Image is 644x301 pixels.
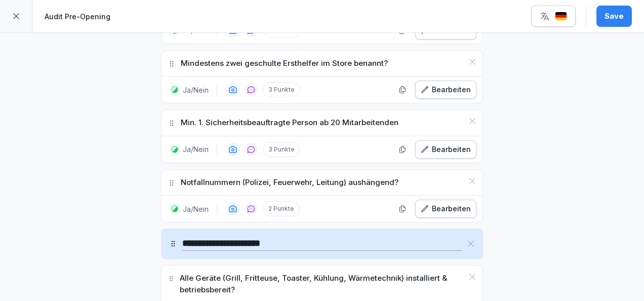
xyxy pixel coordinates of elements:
p: 2 Punkte [263,201,300,216]
p: Ja/Nein [183,85,209,95]
p: Min. 1. Sicherheitsbeauftragte Person ab 20 Mitarbeitenden [181,117,398,129]
div: Bearbeiten [421,144,471,155]
p: 3 Punkte [263,82,300,97]
div: Save [605,11,624,22]
p: Notfallnummern (Polizei, Feuerwehr, Leitung) aushängend? [181,177,398,189]
div: Bearbeiten [421,203,471,214]
button: Save [596,6,632,27]
button: Bearbeiten [415,200,476,218]
button: Bearbeiten [415,140,476,159]
p: Ja/Nein [183,144,209,155]
p: Ja/Nein [183,204,209,214]
p: 3 Punkte [263,142,300,157]
button: Bearbeiten [415,81,476,99]
p: Alle Geräte (Grill, Fritteuse, Toaster, Kühlung, Wärmetechnik) installiert & betriebsbereit? [180,273,463,295]
p: Audit Pre-Opening [45,11,110,22]
img: de.svg [555,12,567,21]
div: Bearbeiten [421,84,471,95]
p: Mindestens zwei geschulte Ersthelfer im Store benannt? [181,58,388,69]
